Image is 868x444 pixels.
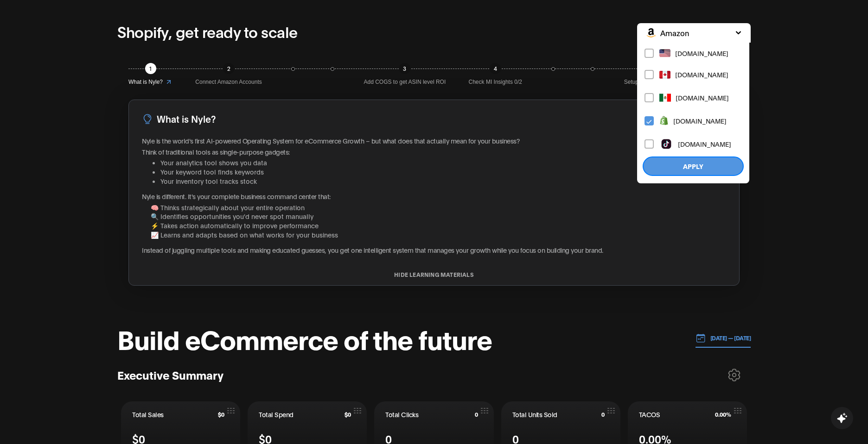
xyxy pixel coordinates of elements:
[132,410,164,419] span: Total Sales
[117,368,223,382] h3: Executive Summary
[715,411,731,418] span: 0.00%
[223,63,234,74] div: 2
[639,410,660,419] span: TACOS
[696,333,706,343] img: 01.01.24 — 07.01.24
[385,410,418,419] span: Total Clicks
[145,63,156,74] div: 1
[601,411,605,418] span: 0
[151,203,726,212] li: 🧠 Thinks strategically about your entire operation
[624,78,685,87] span: Setup market share goal
[475,411,478,418] span: 0
[142,136,726,145] p: Nyle is the world's first AI-powered Operating System for eCommerce Growth – but what does that a...
[142,113,153,125] img: LightBulb
[117,20,298,43] p: Shopify, get ready to scale
[157,112,216,126] h3: What is Nyle?
[142,245,726,255] p: Instead of juggling multiple tools and making educated guesses, you get one intelligent system th...
[218,411,224,418] span: $0
[151,221,726,230] li: ⚡ Takes action automatically to improve performance
[160,167,726,176] li: Your keyword tool finds keywords
[142,147,726,156] p: Think of traditional tools as single-purpose gadgets:
[637,23,751,43] button: Amazon
[128,78,163,87] span: What is Nyle?
[646,28,656,38] img: Amazon
[399,63,410,74] div: 3
[469,78,522,87] span: Check MI Insights 0/2
[129,271,739,278] button: HIDE LEARNING MATERIALS
[151,212,726,221] li: 🔍 Identifies opportunities you'd never spot manually
[160,158,726,167] li: Your analytics tool shows you data
[364,78,446,87] span: Add COGS to get ASIN level ROI
[195,78,262,87] span: Connect Amazon Accounts
[696,329,751,348] button: [DATE] — [DATE]
[151,230,726,239] li: 📈 Learns and adapts based on what works for your business
[142,192,726,201] p: Nyle is different. It's your complete business command center that:
[706,334,751,342] p: [DATE] — [DATE]
[660,28,689,38] span: Amazon
[345,411,351,418] span: $0
[160,176,726,186] li: Your inventory tool tracks stock
[117,325,492,352] h1: Build eCommerce of the future
[512,410,557,419] span: Total Units Sold
[259,410,294,419] span: Total Spend
[490,63,501,74] div: 4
